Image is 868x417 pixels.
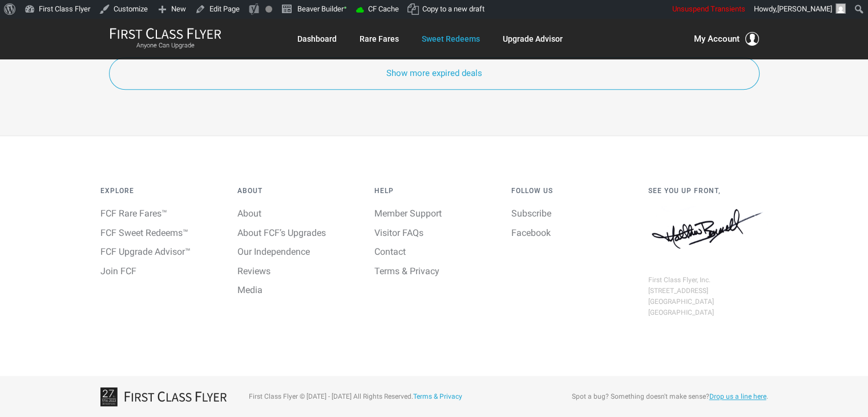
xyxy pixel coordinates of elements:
a: About [237,208,261,219]
a: Terms & Privacy [413,392,462,400]
a: Dashboard [297,29,337,49]
span: [PERSON_NAME] [777,5,832,13]
a: Drop us a line here [709,392,766,400]
a: Member Support [374,208,442,219]
a: Join FCF [100,266,136,276]
h4: Follow Us [511,187,631,195]
a: FCF Sweet Redeems™ [100,227,188,238]
a: Subscribe [511,208,551,219]
button: Show more expired deals [109,57,760,90]
img: Matthew J. Bennett [648,206,768,252]
a: Facebook [511,227,551,238]
a: About FCF’s Upgrades [237,227,326,238]
div: First Class Flyer © [DATE] - [DATE] All Rights Reserved. [240,391,536,402]
div: First Class Flyer, Inc. [648,275,768,286]
a: Sweet Redeems [422,29,480,49]
a: Visitor FAQs [374,227,423,238]
a: First Class FlyerAnyone Can Upgrade [110,27,221,50]
a: Our Independence [237,246,310,257]
small: Anyone Can Upgrade [110,42,221,50]
a: Terms & Privacy [374,266,439,276]
h4: See You Up Front, [648,187,768,195]
a: Rare Fares [360,29,399,49]
span: My Account [694,32,740,46]
a: Reviews [237,266,271,276]
h4: Explore [100,187,220,195]
img: 27TH_FIRSTCLASSFLYER.png [100,387,232,406]
button: My Account [694,32,759,46]
img: First Class Flyer [110,27,221,39]
span: Unsuspend Transients [672,5,745,13]
h4: Help [374,187,494,195]
a: FCF Rare Fares™ [100,208,167,219]
a: FCF Upgrade Advisor™ [100,246,191,257]
a: Upgrade Advisor [503,29,563,49]
div: [STREET_ADDRESS] [GEOGRAPHIC_DATA] [GEOGRAPHIC_DATA] [648,286,768,319]
span: • [344,2,347,14]
a: Media [237,284,263,295]
div: Spot a bug? Something doesn't make sense? . [546,391,768,402]
a: Contact [374,246,406,257]
h4: About [237,187,357,195]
